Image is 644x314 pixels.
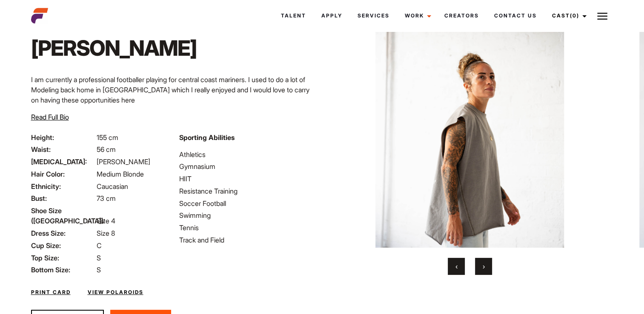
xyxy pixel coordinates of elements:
[544,4,592,27] a: Cast(0)
[179,235,317,245] li: Track and Field
[179,210,317,220] li: Swimming
[97,265,101,274] span: S
[179,223,317,233] li: Tennis
[31,228,95,238] span: Dress Size:
[436,4,486,27] a: Creators
[31,181,95,191] span: Ethnicity:
[483,262,485,271] span: Next
[179,198,317,208] li: Soccer Football
[179,186,317,196] li: Resistance Training
[31,265,95,275] span: Bottom Size:
[97,145,116,154] span: 56 cm
[397,4,436,27] a: Work
[179,174,317,184] li: HIIT
[97,254,101,262] span: S
[31,113,69,121] span: Read Full Bio
[597,11,607,21] img: Burger icon
[31,169,95,179] span: Hair Color:
[349,4,397,27] a: Services
[97,229,115,237] span: Size 8
[88,288,143,296] a: View Polaroids
[97,241,102,250] span: C
[31,193,95,203] span: Bust:
[97,182,128,191] span: Caucasian
[97,217,115,225] span: Size 4
[31,157,95,167] span: [MEDICAL_DATA]:
[31,144,95,154] span: Waist:
[486,4,544,27] a: Contact Us
[31,206,95,226] span: Shoe Size ([GEOGRAPHIC_DATA]):
[31,74,317,105] p: I am currently a professional footballer playing for central coast mariners. I used to do a lot o...
[273,4,313,27] a: Talent
[455,262,458,271] span: Previous
[97,170,144,178] span: Medium Blonde
[31,253,95,263] span: Top Size:
[31,7,48,24] img: cropped-aefm-brand-fav-22-square.png
[570,12,579,19] span: (0)
[97,133,118,142] span: 155 cm
[179,149,317,160] li: Athletics
[179,133,235,142] strong: Sporting Abilities
[179,161,317,171] li: Gymnasium
[31,112,69,122] button: Read Full Bio
[97,194,116,203] span: 73 cm
[31,240,95,251] span: Cup Size:
[31,288,71,296] a: Print Card
[97,157,150,166] span: [PERSON_NAME]
[31,35,197,61] h1: [PERSON_NAME]
[313,4,349,27] a: Apply
[31,132,95,143] span: Height:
